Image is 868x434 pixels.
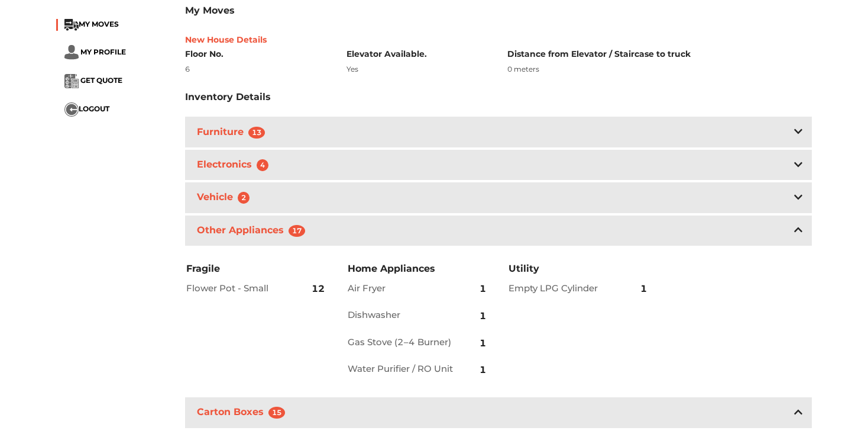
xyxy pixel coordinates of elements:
[195,404,292,421] h3: Carton Boxes
[507,49,812,59] h6: Distance from Elevator / Staircase to truck
[480,329,486,358] span: 1
[289,225,305,237] span: 17
[64,47,126,56] a: ... MY PROFILE
[64,20,119,28] a: ...MY MOVES
[79,104,109,113] span: LOGOUT
[195,189,257,206] h3: Vehicle
[348,310,453,320] h2: Dishwasher
[346,64,490,75] div: Yes
[64,76,122,85] a: ... GET QUOTE
[509,283,614,294] h2: Empty LPG Cylinder
[640,275,647,303] span: 1
[348,337,453,348] h2: Gas Stove (2–4 Burner)
[195,124,272,141] h3: Furniture
[185,5,812,16] h3: My Moves
[480,275,486,303] span: 1
[186,262,327,275] h3: Fragile
[64,74,79,88] img: ...
[195,156,276,173] h3: Electronics
[186,283,292,294] h2: Flower Pot - Small
[480,356,486,384] span: 1
[64,19,79,31] img: ...
[507,64,812,75] div: 0 meters
[257,159,268,171] span: 4
[64,102,79,117] img: ...
[509,262,649,275] h3: Utility
[64,45,79,60] img: ...
[79,20,119,28] span: MY MOVES
[80,47,126,56] span: MY PROFILE
[348,262,488,275] h3: Home Appliances
[348,364,453,374] h2: Water Purifier / RO Unit
[185,91,271,102] h3: Inventory Details
[348,283,453,294] h2: Air Fryer
[312,275,325,303] span: 12
[238,192,250,204] span: 2
[268,407,285,419] span: 15
[185,49,329,59] h6: Floor No.
[185,35,812,45] h6: New House Details
[80,76,122,85] span: GET QUOTE
[346,49,490,59] h6: Elevator Available.
[195,222,312,239] h3: Other Appliances
[480,302,486,330] span: 1
[64,102,109,117] button: ...LOGOUT
[185,64,329,75] div: 6
[248,127,265,139] span: 13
